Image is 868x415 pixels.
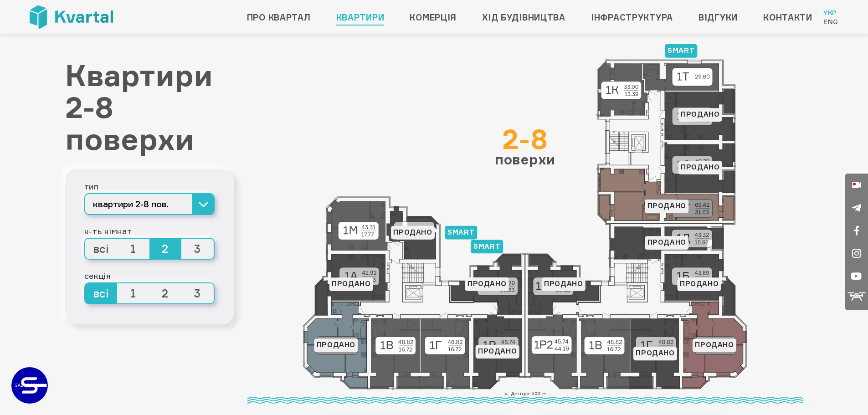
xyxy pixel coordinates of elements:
[11,367,48,404] a: ЗАБУДОВНИК
[181,239,214,259] span: 3
[336,10,385,25] a: Квартири
[247,10,311,25] a: Про квартал
[763,10,812,25] a: Контакти
[30,5,113,29] img: Kvartal
[482,10,565,25] a: Хід будівництва
[591,10,673,25] a: Інфраструктура
[149,283,182,303] span: 2
[410,10,457,25] a: Комерція
[84,193,215,215] button: квартири 2-8 пов.
[84,269,215,282] div: секція
[495,125,555,166] div: поверхи
[65,59,234,155] h1: Квартири 2-8 поверхи
[85,239,118,259] span: всі
[84,224,215,238] div: к-ть кімнат
[117,283,149,303] span: 1
[699,10,738,25] a: Відгуки
[117,239,149,259] span: 1
[149,239,182,259] span: 2
[181,283,214,303] span: 3
[85,283,118,303] span: всі
[84,179,215,193] div: тип
[823,17,838,26] a: Eng
[823,8,838,17] a: Укр
[247,389,803,404] div: р. Дніпро 600 м
[495,125,555,153] div: 2-8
